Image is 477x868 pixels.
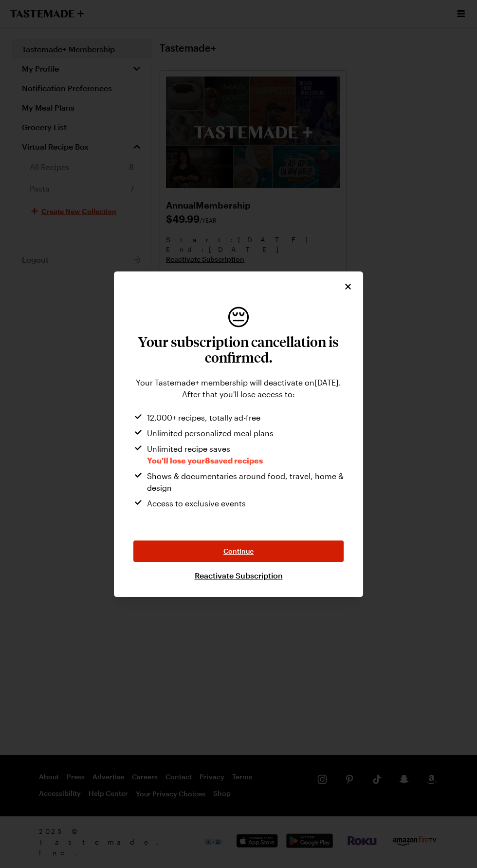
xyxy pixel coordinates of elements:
span: Unlimited personalized meal plans [147,427,274,439]
div: Your Tastemade+ membership will deactivate on [DATE] . After that you'll lose access to: [133,377,344,400]
span: disappointed face emoji [226,305,251,328]
span: Access to exclusive events [147,498,246,509]
span: Unlimited recipe saves [147,443,263,466]
span: Continue [223,546,254,556]
h3: Your subscription cancellation is confirmed. [133,334,344,365]
button: Continue [133,540,344,562]
button: Close [343,281,353,292]
a: Reactivate Subscription [195,570,283,581]
span: Shows & documentaries around food, travel, home & design [147,470,344,494]
span: 12,000+ recipes, totally ad-free [147,412,260,424]
span: You'll lose your 8 saved recipes [147,456,263,465]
